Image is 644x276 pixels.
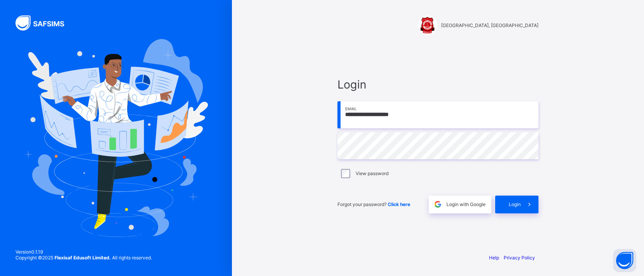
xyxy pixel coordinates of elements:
a: Click here [388,201,410,207]
img: Hero Image [24,39,208,237]
strong: Flexisaf Edusoft Limited. [55,255,111,261]
button: Open asap [613,249,636,272]
span: Version 0.1.19 [15,249,152,255]
span: Login with Google [446,201,486,207]
span: Copyright © 2025 All rights reserved. [15,255,152,261]
img: SAFSIMS Logo [15,15,73,31]
span: Forgot your password? [337,201,410,207]
label: View password [356,170,388,176]
a: Help [489,255,499,261]
img: google.396cfc9801f0270233282035f929180a.svg [433,200,442,209]
a: Privacy Policy [504,255,535,261]
span: Login [337,78,538,91]
span: [GEOGRAPHIC_DATA], [GEOGRAPHIC_DATA] [441,22,538,28]
span: Login [509,201,521,207]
